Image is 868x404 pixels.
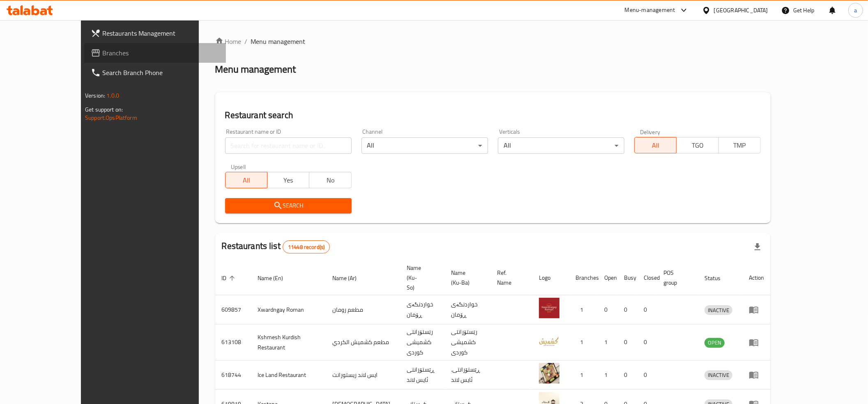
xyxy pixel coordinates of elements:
td: 618744 [215,361,251,390]
div: All [498,137,624,154]
td: 0 [598,295,618,324]
span: Status [705,273,731,283]
td: رێستۆرانتی کشمیشى كوردى [400,324,445,361]
h2: Restaurant search [225,109,761,121]
label: Upsell [231,164,246,169]
div: Menu [749,370,764,380]
div: Menu-management [625,5,675,15]
td: 0 [618,361,638,390]
div: INACTIVE [705,305,732,315]
img: Kshmesh Kurdish Restaurant [539,331,559,351]
span: 1.0.0 [106,90,119,101]
td: خواردنگەی ڕۆمان [445,295,491,324]
div: Menu [749,305,764,315]
td: مطعم رومان [326,295,400,324]
th: Action [742,260,771,295]
td: 1 [598,324,618,361]
td: خواردنگەی ڕۆمان [400,295,445,324]
button: All [634,137,677,153]
span: INACTIVE [705,370,732,380]
th: Closed [638,260,657,295]
span: Name (Ku-Ba) [451,268,481,288]
h2: Menu management [215,63,296,76]
div: All [361,137,488,154]
span: ID [222,273,237,283]
span: POS group [664,268,688,288]
span: Restaurants Management [102,28,219,38]
td: Xwardngay Roman [251,295,326,324]
th: Logo [532,260,569,295]
span: OPEN [705,338,725,347]
span: TGO [680,139,715,151]
label: Delivery [640,129,661,135]
td: 0 [638,295,657,324]
span: No [313,174,348,186]
a: Restaurants Management [84,23,226,43]
span: Yes [271,174,306,186]
img: Ice Land Restaurant [539,363,559,383]
div: INACTIVE [705,370,732,380]
td: ايس لاند ريستورانت [326,361,400,390]
td: 0 [618,295,638,324]
td: رێستۆرانتی کشمیشى كوردى [445,324,491,361]
span: Name (En) [258,273,294,283]
span: Version: [85,90,105,101]
span: Branches [102,48,219,58]
th: Open [598,260,618,295]
span: All [638,139,673,151]
td: 1 [569,295,598,324]
span: TMP [722,139,757,151]
td: 1 [569,361,598,390]
button: No [309,172,351,188]
a: Support.OpsPlatform [85,112,137,123]
span: 11448 record(s) [283,243,329,251]
button: Yes [267,172,309,188]
td: 0 [638,361,657,390]
td: Kshmesh Kurdish Restaurant [251,324,326,361]
div: Total records count [283,240,330,253]
td: 1 [598,361,618,390]
input: Search for restaurant name or ID.. [225,137,352,154]
span: Menu management [251,37,306,46]
td: 613108 [215,324,251,361]
span: Name (Ku-So) [407,263,435,292]
li: / [245,37,248,46]
th: Branches [569,260,598,295]
a: Home [215,37,242,46]
td: ڕێستۆرانتی ئایس لاند [400,361,445,390]
td: 609857 [215,295,251,324]
td: 1 [569,324,598,361]
span: All [229,174,264,186]
div: [GEOGRAPHIC_DATA] [714,6,768,15]
td: مطعم كشميش الكردي [326,324,400,361]
button: TGO [676,137,718,153]
h2: Restaurants list [222,240,330,253]
span: Name (Ar) [332,273,367,283]
span: a [854,6,857,15]
span: Search [232,201,345,211]
td: 0 [638,324,657,361]
img: Xwardngay Roman [539,298,559,318]
td: 0 [618,324,638,361]
button: TMP [718,137,761,153]
span: Search Branch Phone [102,68,219,78]
a: Branches [84,43,226,63]
button: All [225,172,267,188]
div: Menu [749,338,764,347]
nav: breadcrumb [215,37,771,46]
button: Search [225,198,352,213]
div: Export file [748,237,767,257]
a: Search Branch Phone [84,63,226,82]
span: INACTIVE [705,306,732,315]
td: .ڕێستۆرانتی ئایس لاند [445,361,491,390]
td: Ice Land Restaurant [251,361,326,390]
span: Get support on: [85,104,123,115]
th: Busy [618,260,638,295]
span: Ref. Name [497,268,523,288]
